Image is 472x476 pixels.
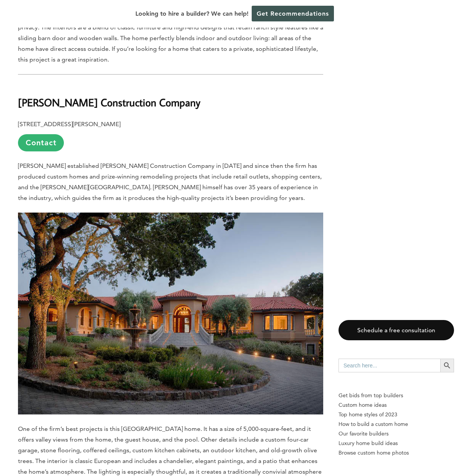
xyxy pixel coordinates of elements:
[252,6,334,21] a: Get Recommendations
[339,400,454,410] a: Custom home ideas
[443,361,451,370] svg: Search
[18,120,120,128] b: [STREET_ADDRESS][PERSON_NAME]
[18,96,200,109] b: [PERSON_NAME] Construction Company
[339,391,454,400] p: Get bids from top builders
[339,419,454,429] a: How to build a custom home
[18,134,64,151] a: Contact
[339,410,454,419] a: Top home styles of 2023
[325,421,463,467] iframe: Drift Widget Chat Controller
[339,359,440,372] input: Search here...
[339,320,454,340] a: Schedule a free consultation
[18,162,322,201] span: [PERSON_NAME] established [PERSON_NAME] Construction Company in [DATE] and since then the firm ha...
